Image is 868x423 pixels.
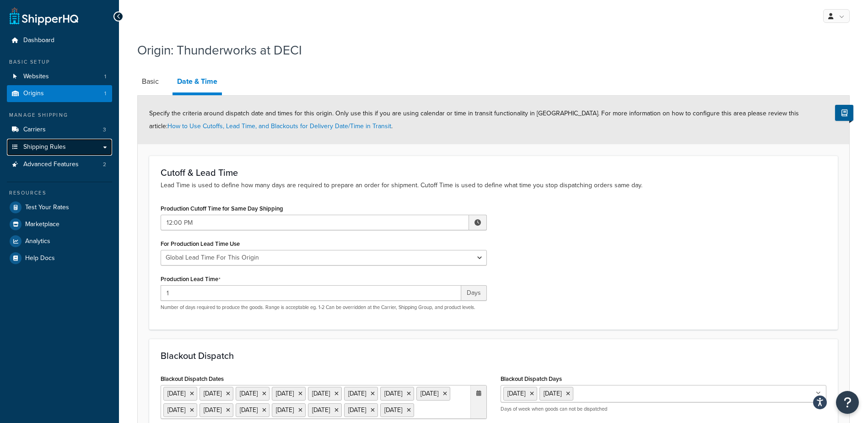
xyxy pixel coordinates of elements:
[149,108,799,131] span: Specify the criteria around dispatch date and times for this origin. Only use this if you are usi...
[416,387,450,401] li: [DATE]
[835,105,853,121] button: Show Help Docs
[25,255,55,262] span: Help Docs
[23,161,79,168] span: Advanced Features
[236,403,270,417] li: [DATE]
[103,161,106,168] span: 2
[163,387,197,401] li: [DATE]
[7,250,112,266] a: Help Docs
[199,387,233,401] li: [DATE]
[25,221,59,228] span: Marketplace
[163,403,197,417] li: [DATE]
[104,90,106,98] span: 1
[308,387,342,401] li: [DATE]
[7,85,112,102] a: Origins1
[23,37,54,44] span: Dashboard
[161,205,283,212] label: Production Cutoff Time for Same Day Shipping
[7,139,112,156] a: Shipping Rules
[236,387,270,401] li: [DATE]
[501,406,827,412] p: Days of week when goods can not be dispatched
[7,32,112,49] a: Dashboard
[103,126,106,134] span: 3
[137,41,838,59] h1: Origin: Thunderworks at DECI
[308,403,342,417] li: [DATE]
[23,143,66,151] span: Shipping Rules
[7,85,112,102] li: Origins
[25,238,50,245] span: Analytics
[23,73,49,81] span: Websites
[272,387,306,401] li: [DATE]
[544,389,561,398] span: [DATE]
[173,70,222,95] a: Date & Time
[7,156,112,173] li: Advanced Features
[23,90,44,98] span: Origins
[7,68,112,85] a: Websites1
[461,285,487,301] span: Days
[7,58,112,66] div: Basic Setup
[344,403,378,417] li: [DATE]
[161,276,221,283] label: Production Lead Time
[7,68,112,85] li: Websites
[7,189,112,197] div: Resources
[161,180,826,190] p: Lead Time is used to define how many days are required to prepare an order for shipment. Cutoff T...
[272,403,306,417] li: [DATE]
[7,156,112,173] a: Advanced Features2
[161,168,826,178] h3: Cutoff & Lead Time
[23,126,46,134] span: Carriers
[7,111,112,119] div: Manage Shipping
[25,204,69,211] span: Test Your Rates
[7,233,112,249] a: Analytics
[501,375,562,382] label: Blackout Dispatch Days
[199,403,233,417] li: [DATE]
[7,121,112,138] li: Carriers
[507,389,525,398] span: [DATE]
[104,73,106,81] span: 1
[836,391,859,414] button: Open Resource Center
[161,351,826,361] h3: Blackout Dispatch
[344,387,378,401] li: [DATE]
[380,403,414,417] li: [DATE]
[7,199,112,216] a: Test Your Rates
[161,240,240,247] label: For Production Lead Time Use
[161,304,487,311] p: Number of days required to produce the goods. Range is acceptable eg. 1-2 Can be overridden at th...
[7,121,112,138] a: Carriers3
[167,121,391,131] a: How to Use Cutoffs, Lead Time, and Blackouts for Delivery Date/Time in Transit
[380,387,414,401] li: [DATE]
[7,216,112,233] a: Marketplace
[161,375,224,382] label: Blackout Dispatch Dates
[137,70,163,92] a: Basic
